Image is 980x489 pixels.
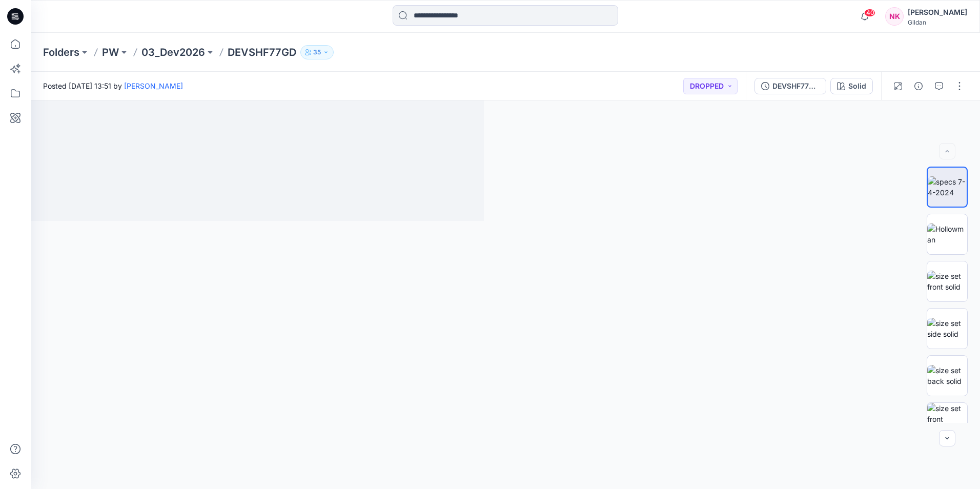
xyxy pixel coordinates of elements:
[927,223,967,245] img: Hollowman
[928,176,967,198] img: specs 7-4-2024
[43,45,79,59] a: Folders
[754,78,826,94] button: DEVSHF77GD size set
[910,78,927,94] button: Details
[908,18,967,26] div: Gildan
[927,403,967,443] img: size set front neckview solid
[300,45,334,59] button: 35
[885,7,904,26] div: NK
[908,6,967,18] div: [PERSON_NAME]
[927,271,967,292] img: size set front solid
[141,45,205,59] a: 03_Dev2026
[848,80,866,92] div: Solid
[830,78,873,94] button: Solid
[772,80,820,92] div: DEVSHF77GD size set
[927,318,967,339] img: size set side solid
[228,45,296,59] p: DEVSHF77GD
[43,80,183,91] span: Posted [DATE] 13:51 by
[102,45,119,59] a: PW
[313,47,321,58] p: 35
[124,81,183,90] a: [PERSON_NAME]
[927,365,967,386] img: size set back solid
[864,9,875,17] span: 40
